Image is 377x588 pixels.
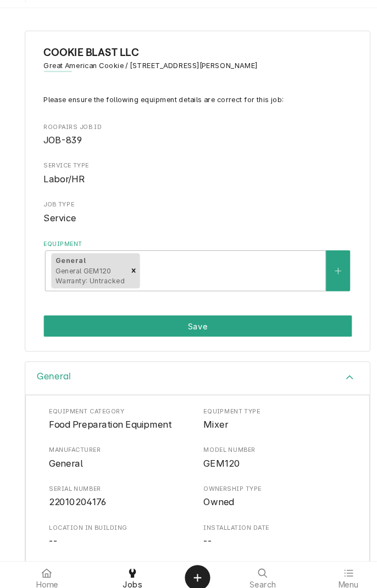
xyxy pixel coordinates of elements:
span: Edit Job Equipment [47,7,138,22]
span: Service Type [42,175,336,184]
span: Labor/HR [42,187,81,198]
div: Job Equipment Summary Form [24,51,353,357]
span: General [47,458,79,469]
div: Job Type [42,212,336,236]
span: Ownership Type [195,484,331,492]
a: Home [4,559,85,586]
span: Location in Building [47,531,183,545]
span: Equipment Type [195,420,331,433]
div: Remove [object Object] [121,263,134,297]
a: Search [210,559,291,586]
div: Accordion Header [24,367,353,398]
div: Serial Number [47,484,183,507]
span: Job Type [42,212,336,221]
div: Button Group Row [42,322,336,343]
span: Location in Building [47,520,183,529]
span: Installation Date [195,520,331,529]
span: JOB-839 [42,150,79,160]
span: Equipment Category [47,420,183,433]
span: Owned [195,495,224,506]
span: Equipment Category [47,410,183,418]
button: Accordion Details Expand Trigger [24,367,353,398]
span: Home [34,575,56,584]
svg: Create New Equipment [319,276,326,284]
span: Food Preparation Equipment [47,421,164,432]
div: Ownership Type [195,484,331,507]
a: Menu [292,559,373,586]
button: Navigate back [27,4,47,24]
span: GEM120 [195,458,229,469]
span: Menu [322,575,342,584]
div: Equipment Type [195,410,331,433]
p: Please ensure the following equipment details are correct for this job: [42,111,336,121]
span: Serial Number [47,484,183,492]
h3: General [35,376,67,386]
span: Job Type [42,223,336,236]
span: General GEM120 Warranty: Untracked [53,276,119,294]
span: Roopairs Job ID [42,149,336,162]
strong: General [53,266,82,274]
span: Manufacturer [47,446,183,455]
span: Model Number [195,446,331,455]
span: Serial Number [47,494,183,507]
div: Button Group [42,322,336,343]
a: Jobs [86,559,167,586]
span: Installation Date [195,531,331,545]
span: Ownership Type [195,494,331,507]
div: Equipment [42,250,336,300]
div: Job Equipment Summary [42,111,336,299]
div: Installation Date [195,520,331,544]
span: Model Number [195,457,331,471]
div: Location in Building [47,520,183,544]
a: Go to Jobs [2,4,22,24]
span: -- [47,533,54,543]
button: Create Object [176,561,201,585]
span: Search [238,575,264,584]
span: Address [42,79,336,89]
span: Manufacturer [47,457,183,471]
div: Roopairs Job ID [42,138,336,162]
div: Client Information [42,64,336,98]
span: -- [195,533,202,543]
div: Service Type [42,175,336,199]
button: Save [42,322,336,343]
span: Name [42,64,336,79]
span: Service [42,224,73,234]
span: 22010204176 [47,495,102,506]
span: Roopairs Job ID [42,138,336,147]
div: Manufacturer [47,446,183,470]
span: Equipment Type [195,410,331,418]
div: Model Number [195,446,331,470]
span: Service Type [42,186,336,199]
label: Equipment [42,250,336,259]
div: Equipment Category [47,410,183,433]
span: Mixer [195,421,218,432]
button: Create New Equipment [311,260,334,299]
span: Jobs [117,575,136,584]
